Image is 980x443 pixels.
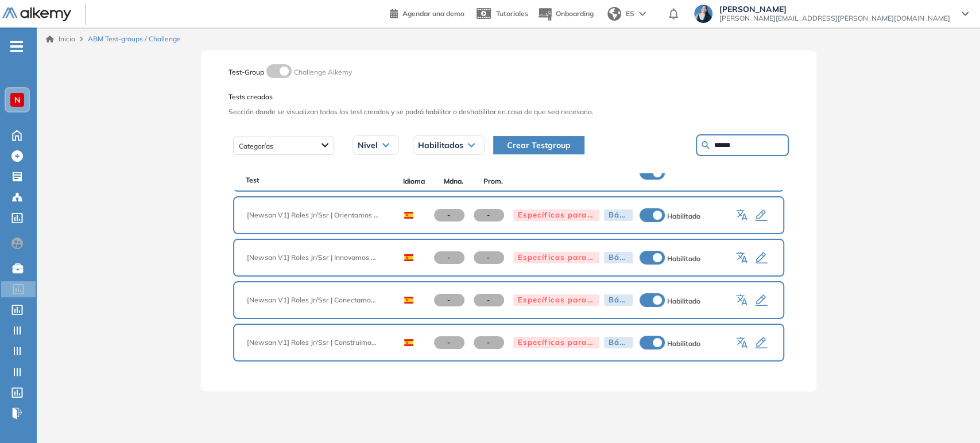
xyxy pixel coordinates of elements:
div: Específicas para el puesto [513,337,599,348]
span: Mdna. [433,176,473,186]
span: Tutoriales [496,9,528,18]
span: [Newsan V1] Roles Jr/Ssr | Innovamos con agilidad [247,252,388,263]
img: Logo [2,7,71,22]
i: - [10,45,23,48]
span: [Newsan V1] Roles Jr/Ssr | Orientamos a resultados [247,210,388,220]
a: Agendar una demo [390,6,464,20]
span: - [434,294,464,306]
span: [PERSON_NAME] [719,5,950,14]
div: Básico [604,294,633,306]
span: Habilitado [667,212,700,220]
span: Idioma [394,176,434,186]
span: Test-Group [228,68,264,76]
div: Específicas para el puesto [513,209,599,221]
button: Onboarding [537,2,594,26]
span: Habilitado [667,297,700,305]
span: Nivel [358,141,378,150]
a: Inicio [46,34,75,44]
span: - [434,251,464,264]
img: ESP [404,297,413,304]
img: ESP [404,212,413,219]
span: Challenge Alkemy [294,68,352,76]
span: - [474,294,504,306]
span: Tests creados [228,92,789,102]
span: ABM Test-groups / Challenge [88,34,181,44]
div: Básico [604,337,633,348]
iframe: Chat Widget [773,310,980,443]
div: Básico [604,209,633,221]
div: Específicas para el puesto [513,294,599,306]
span: - [474,209,504,222]
span: - [474,336,504,349]
img: arrow [639,11,646,16]
span: - [434,336,464,349]
span: [Newsan V1] Roles Jr/Ssr | Construimos juntos [247,337,388,348]
span: Onboarding [556,9,594,18]
span: - [474,251,504,264]
img: world [607,7,621,21]
span: - [434,209,464,222]
button: Crear Testgroup [493,136,584,154]
span: ES [626,9,634,19]
span: Prom. [473,176,513,186]
img: ESP [404,339,413,346]
span: Sección donde se visualizan todos los test creados y se podrá habilitar o deshabilitar en caso de... [228,107,789,117]
span: Habilitado [667,339,700,348]
span: Test [246,175,259,185]
img: ESP [404,254,413,261]
div: Específicas para el puesto [513,252,599,263]
span: Crear Testgroup [507,139,571,151]
div: . [233,366,784,380]
span: Habilitado [667,254,700,263]
span: [PERSON_NAME][EMAIL_ADDRESS][PERSON_NAME][DOMAIN_NAME] [719,14,950,23]
div: Widget de chat [773,310,980,443]
span: N [14,95,21,104]
span: Habilitados [418,141,463,150]
span: Agendar una demo [402,9,464,18]
span: [Newsan V1] Roles Jr/Ssr | Conectamos con clientes [247,295,388,305]
div: Básico [604,252,633,263]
